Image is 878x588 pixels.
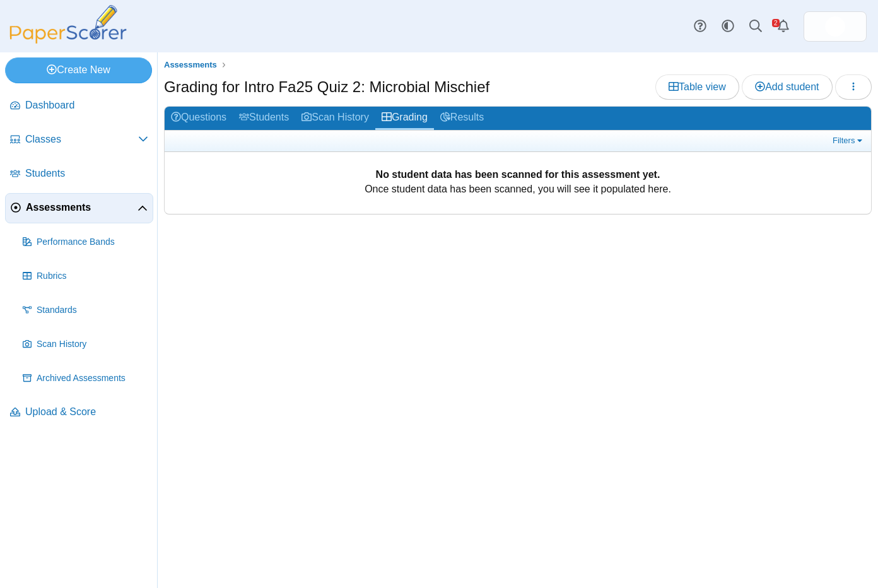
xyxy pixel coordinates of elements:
[171,156,865,211] div: Once student data has been scanned, you will see it populated here.
[5,159,153,189] a: Students
[5,125,153,155] a: Classes
[37,270,148,283] span: Rubrics
[742,74,832,100] a: Add student
[18,363,153,394] a: Archived Assessments
[755,81,819,92] span: Add student
[37,304,148,317] span: Standards
[5,193,153,223] a: Assessments
[165,107,233,130] a: Questions
[5,5,131,44] img: PaperScorer
[164,76,489,98] h1: Grading for Intro Fa25 Quiz 2: Microbial Mischief
[37,372,148,385] span: Archived Assessments
[5,397,153,428] a: Upload & Score
[18,329,153,360] a: Scan History
[829,134,868,147] a: Filters
[5,57,152,83] a: Create New
[25,167,148,180] span: Students
[825,16,845,37] span: Micah Willis
[37,236,148,249] span: Performance Bands
[18,261,153,291] a: Rubrics
[669,81,726,92] span: Table view
[655,74,739,100] a: Table view
[164,60,217,69] span: Assessments
[434,107,490,130] a: Results
[295,107,375,130] a: Scan History
[25,98,148,112] span: Dashboard
[376,169,660,180] b: No student data has been scanned for this assessment yet.
[5,91,153,121] a: Dashboard
[825,16,845,37] img: ps.hreErqNOxSkiDGg1
[25,132,138,146] span: Classes
[233,107,295,130] a: Students
[25,405,148,419] span: Upload & Score
[375,107,434,130] a: Grading
[18,295,153,326] a: Standards
[37,338,148,351] span: Scan History
[26,201,138,215] span: Assessments
[770,13,797,40] a: Alerts
[5,35,131,45] a: PaperScorer
[18,227,153,257] a: Performance Bands
[804,11,867,42] a: ps.hreErqNOxSkiDGg1
[161,57,220,73] a: Assessments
